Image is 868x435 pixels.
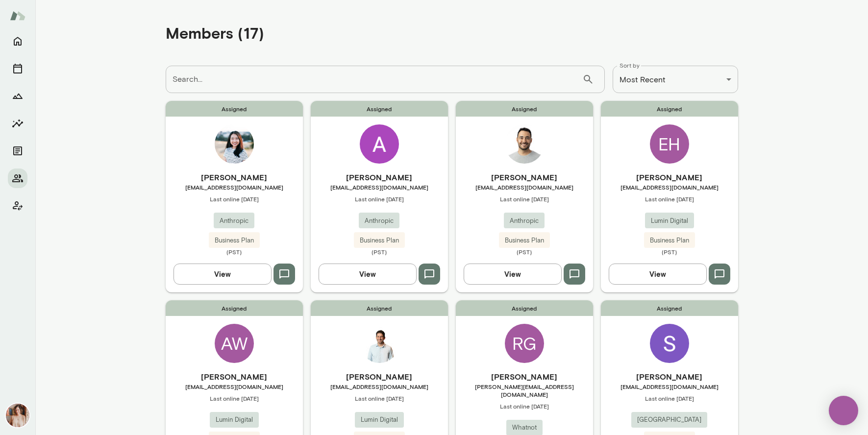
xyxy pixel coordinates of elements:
span: [EMAIL_ADDRESS][DOMAIN_NAME] [601,183,738,191]
img: Anna Venancio Marques [360,124,399,164]
span: Assigned [311,101,448,117]
span: Assigned [166,300,303,316]
span: Last online [DATE] [311,195,448,203]
div: EH [650,124,689,164]
h6: [PERSON_NAME] [456,171,593,183]
h6: [PERSON_NAME] [311,371,448,383]
img: Nancy Alsip [6,404,29,427]
span: Assigned [601,300,738,316]
span: Last online [DATE] [601,394,738,402]
span: Assigned [166,101,303,117]
label: Sort by [620,61,640,70]
span: [GEOGRAPHIC_DATA] [631,415,707,425]
h6: [PERSON_NAME] [601,371,738,383]
span: Anthropic [359,216,399,226]
h6: [PERSON_NAME] [456,371,593,383]
button: View [319,264,417,284]
button: Home [8,31,27,51]
span: [EMAIL_ADDRESS][DOMAIN_NAME] [601,383,738,390]
img: Hyonjee Joo [215,124,254,164]
span: [EMAIL_ADDRESS][DOMAIN_NAME] [311,383,448,390]
button: View [464,264,562,284]
img: Payam Nael [360,324,399,363]
h6: [PERSON_NAME] [166,371,303,383]
span: (PST) [166,248,303,256]
img: Sunil George [650,324,689,363]
div: RG [505,324,544,363]
span: [EMAIL_ADDRESS][DOMAIN_NAME] [311,183,448,191]
h6: [PERSON_NAME] [311,171,448,183]
span: Last online [DATE] [311,394,448,402]
span: Lumin Digital [210,415,259,425]
h4: Members (17) [166,24,264,42]
span: Assigned [601,101,738,117]
span: Last online [DATE] [601,195,738,203]
span: Last online [DATE] [166,195,303,203]
span: Whatnot [506,423,543,433]
span: [EMAIL_ADDRESS][DOMAIN_NAME] [166,383,303,390]
span: Lumin Digital [645,216,694,226]
span: Last online [DATE] [166,394,303,402]
button: Insights [8,114,27,133]
span: Assigned [456,101,593,117]
button: Client app [8,196,27,216]
button: View [174,264,272,284]
button: Growth Plan [8,86,27,106]
span: Anthropic [504,216,545,226]
button: View [609,264,707,284]
h6: [PERSON_NAME] [601,171,738,183]
span: Assigned [456,300,593,316]
span: Last online [DATE] [456,195,593,203]
span: Business Plan [644,236,695,245]
div: AW [215,324,254,363]
span: (PST) [456,248,593,256]
span: (PST) [601,248,738,256]
span: Business Plan [499,236,550,245]
span: (PST) [311,248,448,256]
span: [PERSON_NAME][EMAIL_ADDRESS][DOMAIN_NAME] [456,383,593,398]
div: Most Recent [613,66,738,93]
span: [EMAIL_ADDRESS][DOMAIN_NAME] [166,183,303,191]
span: Business Plan [354,236,405,245]
span: Assigned [311,300,448,316]
span: Lumin Digital [355,415,404,425]
img: AJ Ribeiro [505,124,544,164]
button: Members [8,169,27,188]
button: Documents [8,141,27,161]
h6: [PERSON_NAME] [166,171,303,183]
button: Sessions [8,59,27,78]
span: [EMAIL_ADDRESS][DOMAIN_NAME] [456,183,593,191]
span: Anthropic [214,216,254,226]
img: Mento [10,6,25,25]
span: Last online [DATE] [456,402,593,410]
span: Business Plan [209,236,260,245]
